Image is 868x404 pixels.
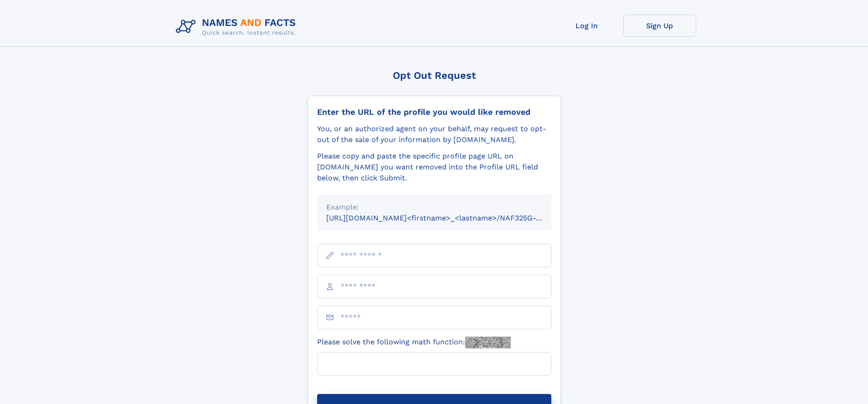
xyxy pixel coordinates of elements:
[317,151,551,184] div: Please copy and paste the specific profile page URL on [DOMAIN_NAME] you want removed into the Pr...
[317,337,511,348] label: Please solve the following math function:
[326,214,569,222] small: [URL][DOMAIN_NAME]<firstname>_<lastname>/NAF325G-xxxxxxxx
[172,15,303,39] img: Logo Names and Facts
[317,107,551,117] div: Enter the URL of the profile you would like removed
[326,202,542,213] div: Example:
[308,70,561,81] div: Opt Out Request
[317,123,551,145] div: You, or an authorized agent on your behalf, may request to opt-out of the sale of your informatio...
[623,15,696,37] a: Sign Up
[550,15,623,37] a: Log In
